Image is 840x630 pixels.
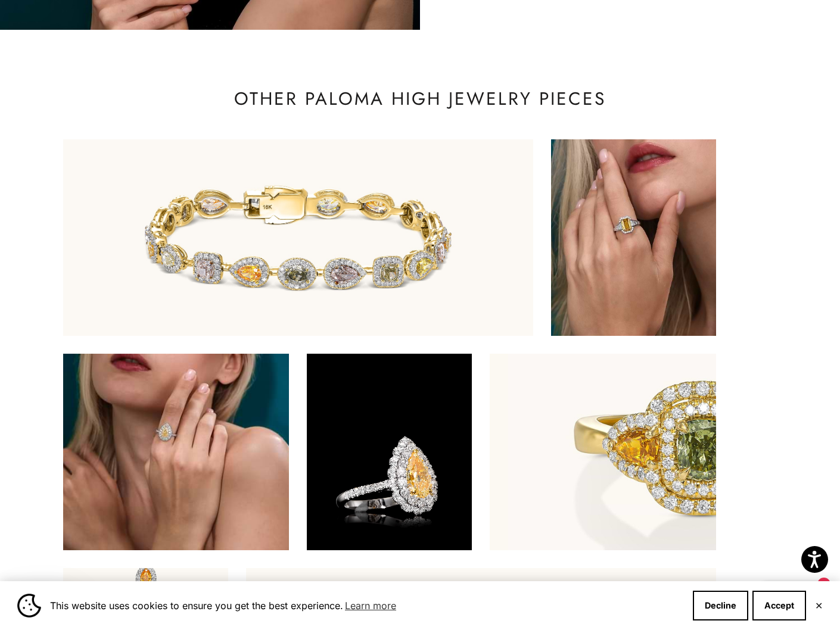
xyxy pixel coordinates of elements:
button: Decline [693,591,748,620]
button: Close [815,602,823,609]
img: Cookie banner [17,594,41,617]
img: #YellowGold #WhiteGold #RoseGold [551,139,716,336]
a: #YellowGold #WhiteGold #RoseGold [307,354,472,550]
a: Learn more [343,597,398,615]
button: Accept [752,591,806,620]
p: Other Paloma High Jewelry Pieces [234,87,606,111]
span: This website uses cookies to ensure you get the best experience. [50,597,683,615]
